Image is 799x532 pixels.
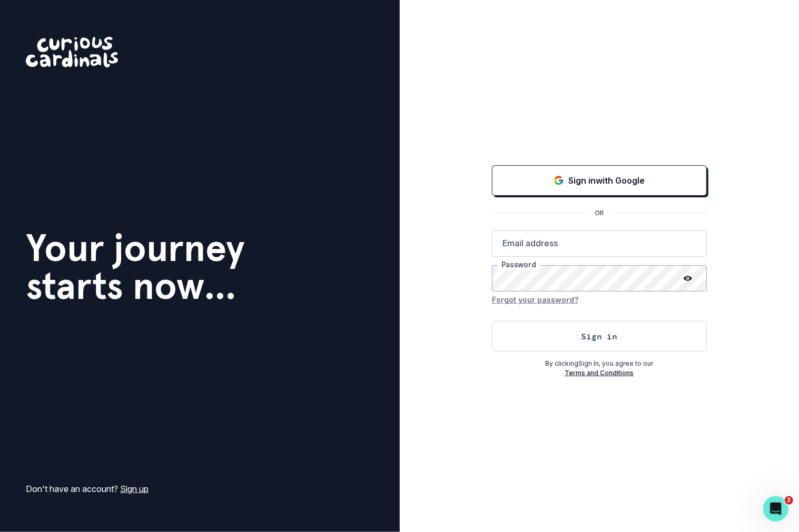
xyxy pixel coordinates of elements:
button: Forgot your password? [492,292,578,308]
button: Sign in with Google (GSuite) [492,165,707,196]
iframe: Intercom live chat [763,496,788,521]
a: Terms and Conditions [565,369,634,377]
h1: Your journey starts now... [26,229,245,305]
img: Curious Cardinals Logo [26,37,118,67]
button: Sign in [492,321,707,352]
span: 2 [785,496,793,505]
p: Don't have an account? [26,483,149,495]
p: Sign in with Google [568,174,645,187]
a: Sign up [120,484,149,494]
p: OR [588,208,610,218]
p: By clicking Sign In , you agree to our [492,359,707,368]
